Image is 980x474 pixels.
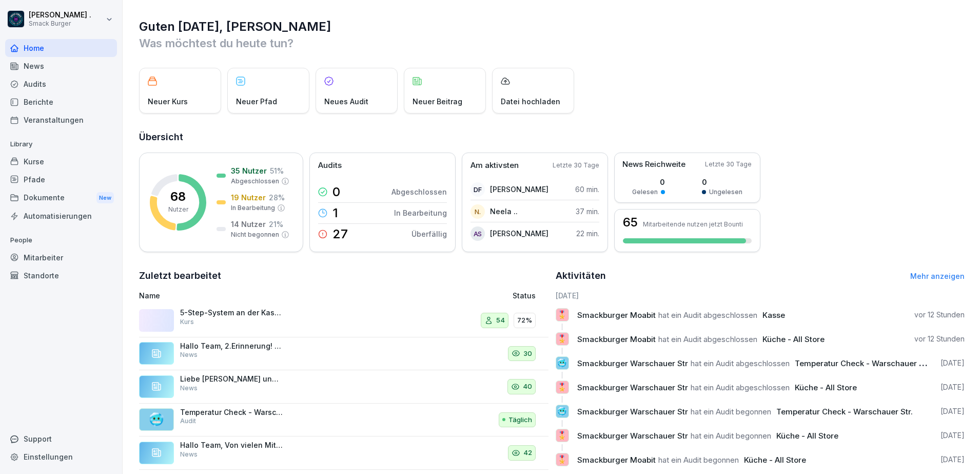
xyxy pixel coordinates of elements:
[776,407,913,416] span: Temperatur Check - Warschauer Str.
[168,205,188,214] p: Nutzer
[231,203,275,213] p: In Bearbeitung
[5,75,117,93] a: Audits
[702,177,742,187] p: 0
[180,408,283,417] p: Temperatur Check - Warschauer Str.
[139,304,548,337] a: 5-Step-System an der KasseKurs5472%
[139,269,548,283] h2: Zuletzt bearbeitet
[5,448,117,466] a: Einstellungen
[5,57,117,75] a: News
[776,431,838,441] span: Küche - All Store
[471,226,485,241] div: AS
[5,249,117,267] a: Mitarbeiter
[940,382,965,392] p: [DATE]
[180,350,198,359] p: News
[762,310,785,320] span: Kasse
[5,207,117,225] a: Automatisierungen
[575,184,599,195] p: 60 min.
[180,450,198,459] p: News
[391,186,447,197] p: Abgeschlossen
[180,317,194,327] p: Kurs
[139,130,965,144] h2: Übersicht
[170,191,186,203] p: 68
[523,448,532,458] p: 42
[577,455,656,465] span: Smackburger Moabit
[180,342,283,351] p: Hallo Team, 2.Erinnerung! viele von euch haben uns die Rote Karte (Lebensmittelbelehrung) noch ni...
[576,206,599,217] p: 37 min.
[577,383,688,392] span: Smackburger Warschauer Str
[471,182,485,197] div: DF
[557,428,567,443] p: 🎖️
[148,96,188,107] p: Neuer Kurs
[5,188,117,207] a: DokumenteNew
[5,188,117,207] div: Dokumente
[557,404,567,419] p: 🥶
[5,232,117,249] p: People
[523,382,532,392] p: 40
[795,383,857,392] span: Küche - All Store
[658,334,757,344] span: hat ein Audit abgeschlossen
[471,160,519,172] p: Am aktivsten
[557,332,567,346] p: 🎖️
[269,219,283,230] p: 21 %
[139,337,548,371] a: Hallo Team, 2.Erinnerung! viele von euch haben uns die Rote Karte (Lebensmittelbelehrung) noch ni...
[577,358,688,368] span: Smackburger Warschauer Str
[744,455,806,465] span: Küche - All Store
[658,455,739,465] span: hat ein Audit begonnen
[490,206,518,217] p: Neela ..
[577,334,656,344] span: Smackburger Moabit
[709,187,742,197] p: Ungelesen
[691,407,771,416] span: hat ein Audit begonnen
[231,192,266,203] p: 19 Nutzer
[501,96,560,107] p: Datei hochladen
[96,192,114,204] div: New
[269,192,285,203] p: 28 %
[139,437,548,470] a: Hallo Team, Von vielen Mitarbeiterinnen und Mitarbeitern fehlt uns noch die Rote Karte (Lebensmit...
[622,159,685,170] p: News Reichweite
[5,111,117,129] a: Veranstaltungen
[231,230,279,239] p: Nicht begonnen
[411,229,447,239] p: Überfällig
[231,165,267,176] p: 35 Nutzer
[691,431,771,441] span: hat ein Audit begonnen
[490,228,548,239] p: [PERSON_NAME]
[940,454,965,465] p: [DATE]
[691,358,790,368] span: hat ein Audit abgeschlossen
[139,35,965,51] p: Was möchtest du heute tun?
[643,220,743,228] p: Mitarbeitende nutzen jetzt Bounti
[795,358,931,368] span: Temperatur Check - Warschauer Str.
[149,410,164,429] p: 🥶
[180,308,283,317] p: 5-Step-System an der Kasse
[5,136,117,153] p: Library
[5,39,117,57] a: Home
[180,374,283,384] p: Liebe [PERSON_NAME] und Kollegen, anbei sende ich euch ein informatives Video zur richtigen Handh...
[513,290,536,301] p: Status
[556,269,606,283] h2: Aktivitäten
[577,407,688,416] span: Smackburger Warschauer Str
[5,153,117,170] a: Kurse
[394,207,447,218] p: In Bearbeitung
[332,186,340,198] p: 0
[914,334,965,344] p: vor 12 Stunden
[5,267,117,285] a: Standorte
[557,380,567,394] p: 🎖️
[5,93,117,111] a: Berichte
[940,358,965,368] p: [DATE]
[508,415,532,425] p: Täglich
[332,207,338,219] p: 1
[577,310,656,320] span: Smackburger Moabit
[5,430,117,448] div: Support
[523,349,532,359] p: 30
[29,11,91,20] p: [PERSON_NAME] .
[5,170,117,188] a: Pfade
[576,228,599,239] p: 22 min.
[577,431,688,441] span: Smackburger Warschauer Str
[557,356,567,370] p: 🥶
[332,228,348,240] p: 27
